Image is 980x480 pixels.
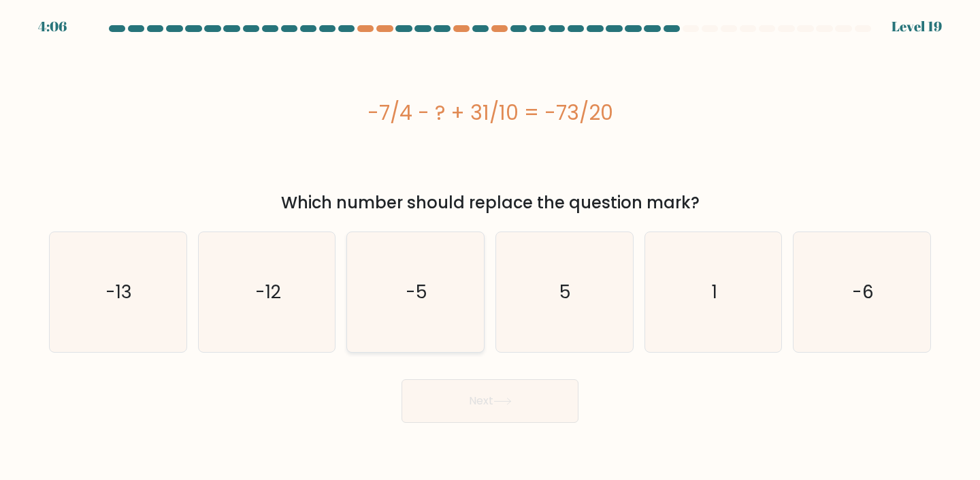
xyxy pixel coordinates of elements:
[38,16,67,37] div: 4:06
[255,279,281,304] text: -12
[57,191,923,215] div: Which number should replace the question mark?
[106,279,133,304] text: -13
[560,279,572,304] text: 5
[406,279,427,304] text: -5
[852,279,874,304] text: -6
[712,279,717,304] text: 1
[892,16,942,37] div: Level 19
[49,97,931,128] div: -7/4 - ? + 31/10 = -73/20
[402,379,578,423] button: Next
